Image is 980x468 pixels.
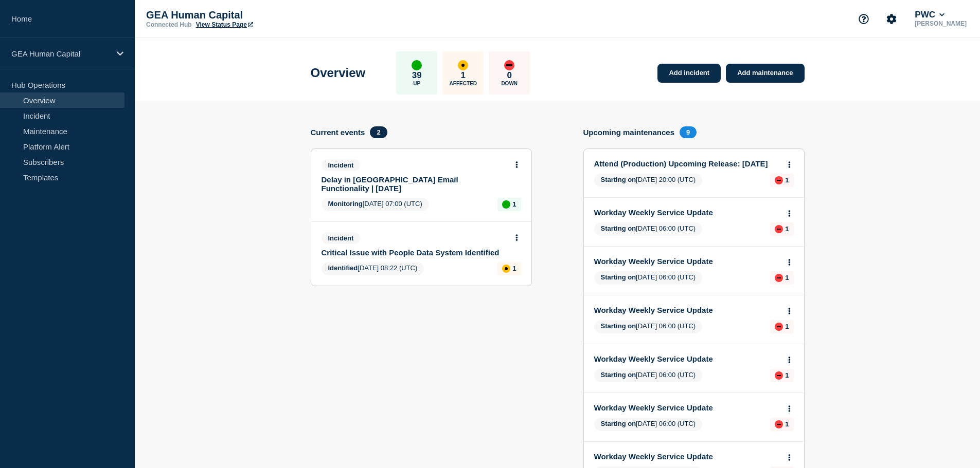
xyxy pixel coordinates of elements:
[601,420,636,427] span: Starting on
[196,21,253,28] a: View Status Page
[881,8,902,30] button: Account settings
[146,21,192,28] p: Connected Hub
[512,200,516,208] p: 1
[594,257,780,266] a: Workday Weekly Service Update
[594,208,780,217] a: Workday Weekly Service Update
[601,322,636,330] span: Starting on
[412,60,422,70] div: up
[501,81,518,86] p: Down
[775,371,783,380] div: down
[504,60,514,70] div: down
[413,81,420,86] p: Up
[775,176,783,184] div: down
[370,126,387,138] span: 2
[512,265,516,272] p: 1
[412,70,422,81] p: 39
[322,175,507,193] a: Delay in [GEOGRAPHIC_DATA] Email Functionality | [DATE]
[594,271,703,285] span: [DATE] 06:00 (UTC)
[507,70,512,81] p: 0
[601,273,636,281] span: Starting on
[785,420,789,428] p: 1
[785,371,789,379] p: 1
[328,264,358,272] span: Identified
[594,418,703,431] span: [DATE] 06:00 (UTC)
[502,200,510,209] div: up
[311,66,366,80] h1: Overview
[146,9,352,21] p: GEA Human Capital
[594,306,780,314] a: Workday Weekly Service Update
[913,20,969,27] p: [PERSON_NAME]
[775,274,783,282] div: down
[785,225,789,233] p: 1
[11,49,110,58] p: GEA Human Capital
[657,64,721,83] a: Add incident
[785,323,789,330] p: 1
[775,420,783,428] div: down
[322,198,429,211] span: [DATE] 07:00 (UTC)
[322,232,361,244] span: Incident
[913,10,947,20] button: PWC
[785,176,789,184] p: 1
[594,354,780,363] a: Workday Weekly Service Update
[601,176,636,183] span: Starting on
[775,323,783,331] div: down
[680,126,697,138] span: 9
[853,8,875,30] button: Support
[594,403,780,412] a: Workday Weekly Service Update
[594,452,780,461] a: Workday Weekly Service Update
[322,248,507,257] a: Critical Issue with People Data System Identified
[311,128,365,137] h4: Current events
[450,81,477,86] p: Affected
[726,64,804,83] a: Add maintenance
[601,224,636,232] span: Starting on
[461,70,466,81] p: 1
[322,262,424,275] span: [DATE] 08:22 (UTC)
[583,128,675,137] h4: Upcoming maintenances
[458,60,468,70] div: affected
[594,159,780,168] a: Attend (Production) Upcoming Release: [DATE]
[502,265,510,273] div: affected
[594,320,703,333] span: [DATE] 06:00 (UTC)
[328,200,363,208] span: Monitoring
[594,174,703,187] span: [DATE] 20:00 (UTC)
[601,371,636,379] span: Starting on
[775,225,783,233] div: down
[785,274,789,282] p: 1
[594,222,703,236] span: [DATE] 06:00 (UTC)
[322,159,361,171] span: Incident
[594,369,703,382] span: [DATE] 06:00 (UTC)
